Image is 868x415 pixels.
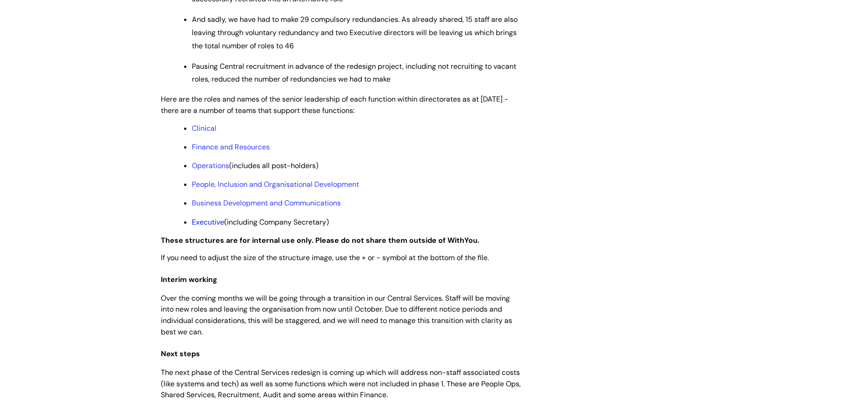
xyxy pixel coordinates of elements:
[161,94,508,115] span: Here are the roles and names of the senior leadership of each function within directorates as at ...
[161,293,512,337] span: Over the coming months we will be going through a transition in our Central Services. Staff will ...
[192,217,224,227] a: Executive
[161,275,217,284] span: Interim working
[192,142,270,152] a: Finance and Resources
[161,253,489,262] span: If you need to adjust the size of the structure image, use the + or - symbol at the bottom of the...
[192,217,329,227] span: (including Company Secretary)
[192,123,216,133] a: Clinical
[161,368,521,400] span: The next phase of the Central Services redesign is coming up which will address non-staff associa...
[192,179,359,189] a: People, Inclusion and Organisational Development
[192,60,521,87] p: Pausing Central recruitment in advance of the redesign project, including not recruiting to vacan...
[161,349,200,359] span: Next steps
[161,236,479,245] strong: These structures are for internal use only. Please do not share them outside of WithYou.
[192,161,229,170] a: Operations
[192,198,341,208] a: Business Development and Communications
[192,161,318,170] span: (includes all post-holders)
[192,13,521,52] p: And sadly, we have had to make 29 compulsory redundancies. As already shared, 15 staff are also l...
